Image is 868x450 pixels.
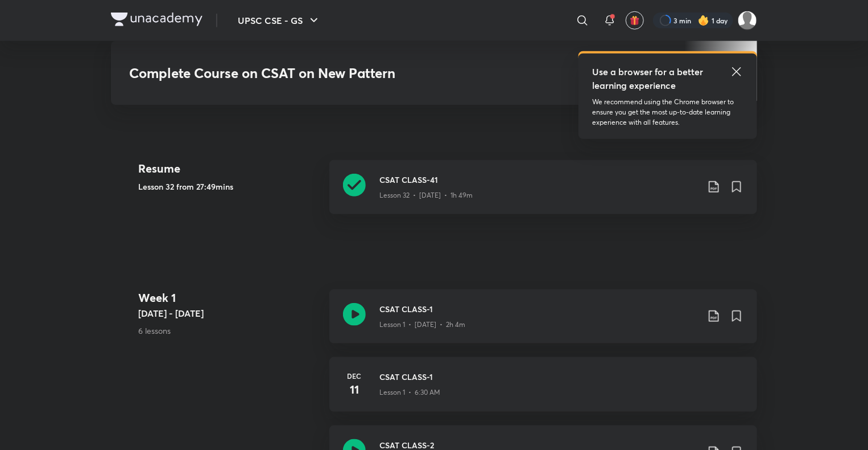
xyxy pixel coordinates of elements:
[592,65,705,92] h5: Use a browser for a better learning experience
[379,387,440,398] p: Lesson 1 • 6:30 AM
[329,357,757,426] a: Dec11CSAT CLASS-1Lesson 1 • 6:30 AM
[343,381,366,398] h4: 11
[626,11,644,30] button: avatar
[329,289,757,357] a: CSAT CLASS-1Lesson 1 • [DATE] • 2h 4m
[138,289,320,306] h4: Week 1
[738,11,757,30] img: Abhijeet Srivastav
[138,325,320,337] p: 6 lessons
[138,181,320,193] h5: Lesson 32 from 27:49mins
[138,160,320,177] h4: Resume
[379,303,698,315] h3: CSAT CLASS-1
[129,65,574,81] h3: Complete Course on CSAT on New Pattern
[379,174,698,186] h3: CSAT CLASS-41
[630,15,640,26] img: avatar
[343,371,366,381] h6: Dec
[231,9,328,32] button: UPSC CSE - GS
[592,97,743,128] p: We recommend using the Chrome browser to ensure you get the most up-to-date learning experience w...
[379,190,473,201] p: Lesson 32 • [DATE] • 1h 49m
[111,13,202,29] a: Company Logo
[111,13,202,26] img: Company Logo
[329,160,757,228] a: CSAT CLASS-41Lesson 32 • [DATE] • 1h 49m
[379,371,743,383] h3: CSAT CLASS-1
[379,320,465,330] p: Lesson 1 • [DATE] • 2h 4m
[138,306,320,320] h5: [DATE] - [DATE]
[698,15,709,26] img: streak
